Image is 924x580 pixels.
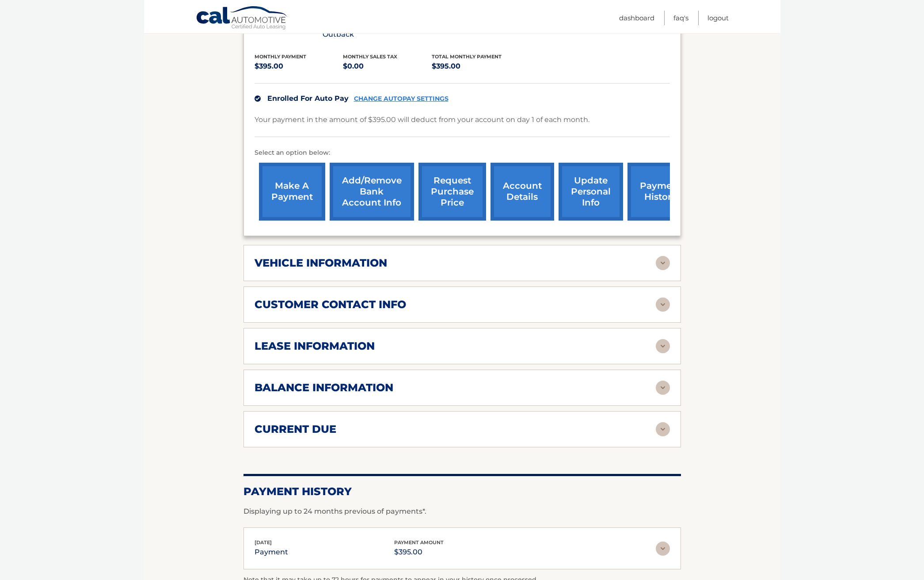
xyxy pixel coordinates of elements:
span: Monthly Payment [255,53,306,60]
a: account details [491,163,554,221]
h2: Payment History [243,485,681,498]
a: FAQ's [673,11,688,25]
span: Monthly sales Tax [343,53,397,60]
img: accordion-rest.svg [656,339,670,353]
h2: customer contact info [255,298,406,311]
a: Logout [707,11,729,25]
a: request purchase price [418,163,486,221]
img: check.svg [255,95,261,102]
img: accordion-rest.svg [656,256,670,270]
p: Your payment in the amount of $395.00 will deduct from your account on day 1 of each month. [255,114,589,126]
span: Total Monthly Payment [432,53,502,60]
span: payment amount [394,539,444,546]
h2: balance information [255,381,393,394]
p: payment [255,546,288,558]
img: accordion-rest.svg [656,422,670,436]
a: Add/Remove bank account info [330,163,414,221]
p: $395.00 [394,546,444,558]
p: Displaying up to 24 months previous of payments*. [243,506,681,517]
p: Select an option below: [255,148,670,158]
p: $395.00 [432,60,521,72]
a: make a payment [259,163,325,221]
h2: current due [255,423,336,436]
p: $395.00 [255,60,343,72]
p: $0.00 [343,60,432,72]
h2: lease information [255,340,375,353]
a: Cal Automotive [196,6,289,31]
span: Enrolled For Auto Pay [267,94,349,103]
a: payment history [627,163,694,221]
h2: vehicle information [255,256,387,270]
span: [DATE] [255,539,272,546]
img: accordion-rest.svg [656,381,670,395]
a: Dashboard [619,11,654,25]
a: CHANGE AUTOPAY SETTINGS [354,95,449,103]
img: accordion-rest.svg [656,542,670,556]
a: update personal info [559,163,623,221]
img: accordion-rest.svg [656,298,670,312]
